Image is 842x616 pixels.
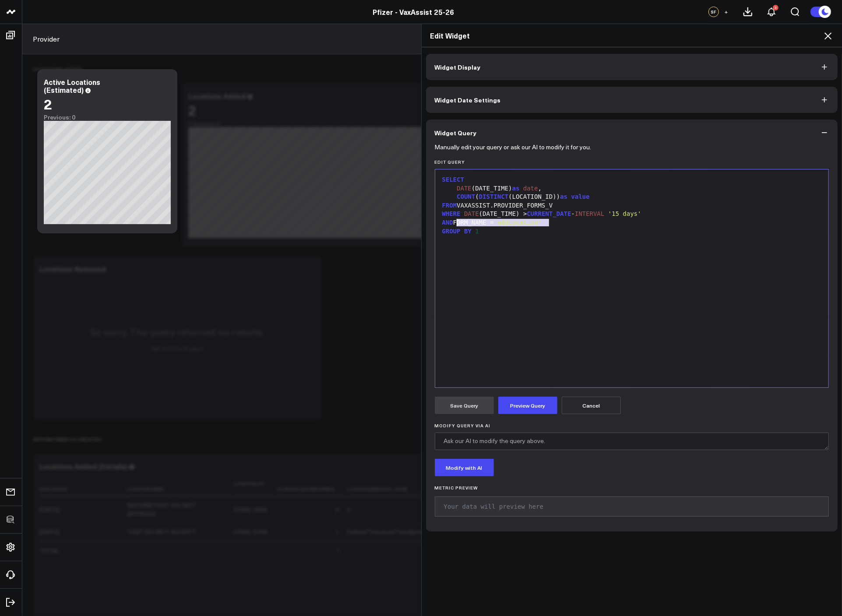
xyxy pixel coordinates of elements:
span: BY [464,228,472,235]
span: Widget Query [435,129,477,136]
div: ( (LOCATION_ID)) [440,193,824,201]
span: '15 days' [608,210,641,217]
span: AND [442,219,453,226]
span: Widget Display [435,63,481,70]
pre: Your data will preview here [435,496,829,517]
div: FORM_NAME = [440,218,824,227]
span: 1 [475,228,479,235]
span: Widget Date Settings [435,96,501,103]
button: Cancel [562,397,621,414]
button: Modify with AI [435,459,494,476]
span: COUNT [457,193,475,200]
label: Modify Query via AI [435,423,829,428]
span: SELECT [442,176,465,183]
span: GROUP [442,228,461,235]
p: Manually edit your query or ask our AI to modify it for you. [435,144,592,151]
span: DISTINCT [479,193,508,200]
button: Widget Date Settings [426,87,838,113]
a: Pfizer - VaxAssist 25-26 [373,7,454,17]
h2: Edit Widget [430,31,834,40]
span: date [523,185,538,192]
div: SF [708,7,719,17]
div: 3 [773,5,779,11]
button: Widget Display [426,54,838,80]
button: Preview Query [498,397,557,414]
span: INTERVAL [575,210,604,217]
div: (DATE_TIME) , [440,184,824,193]
span: as [560,193,567,200]
span: value [571,193,590,200]
div: (DATE_TIME) > - [440,210,824,218]
span: + [725,9,729,15]
h6: Metric Preview [435,485,829,490]
div: VAXASSIST.PROVIDER_FORMS_V [440,201,824,210]
button: Widget Query [426,120,838,146]
span: as [512,185,520,192]
span: FROM [442,202,457,209]
span: DATE [464,210,479,217]
button: + [721,7,732,17]
span: WHERE [442,210,461,217]
span: 'addLocation' [494,219,542,226]
label: Edit Query [435,159,829,165]
button: Save Query [435,397,494,414]
span: DATE [457,185,472,192]
span: CURRENT_DATE [527,210,571,217]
